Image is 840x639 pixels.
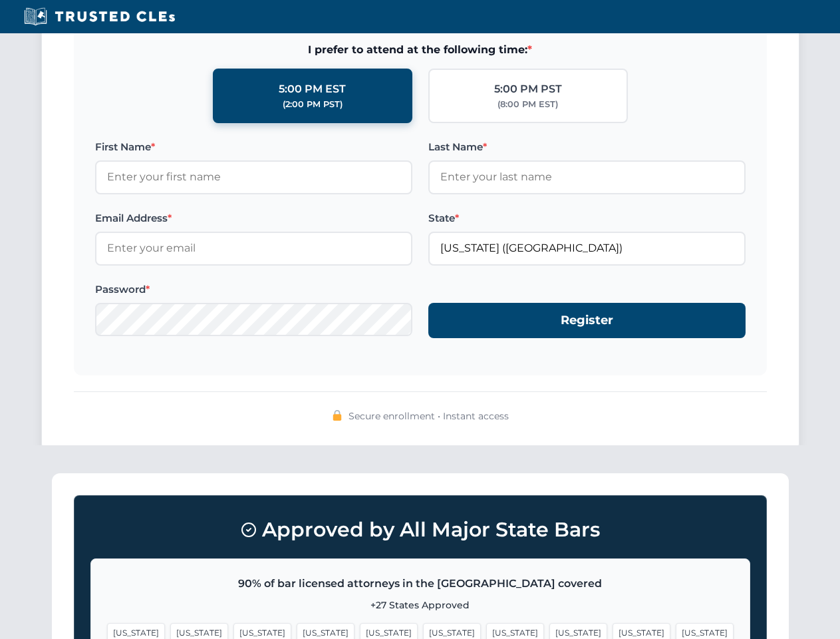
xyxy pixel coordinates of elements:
[279,81,346,98] div: 5:00 PM EST
[283,98,343,111] div: (2:00 PM PST)
[107,598,734,612] p: +27 States Approved
[428,232,746,265] input: Florida (FL)
[494,81,562,98] div: 5:00 PM PST
[95,232,412,265] input: Enter your email
[20,7,179,27] img: Trusted CLEs
[497,98,558,111] div: (8:00 PM EST)
[90,512,750,548] h3: Approved by All Major State Bars
[428,139,746,155] label: Last Name
[332,410,343,421] img: 🔒
[95,160,412,194] input: Enter your first name
[95,282,412,298] label: Password
[428,210,746,226] label: State
[95,41,746,59] span: I prefer to attend at the following time:
[95,210,412,226] label: Email Address
[107,575,734,592] p: 90% of bar licensed attorneys in the [GEOGRAPHIC_DATA] covered
[428,160,746,194] input: Enter your last name
[349,409,509,423] span: Secure enrollment • Instant access
[95,139,412,155] label: First Name
[428,303,746,338] button: Register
